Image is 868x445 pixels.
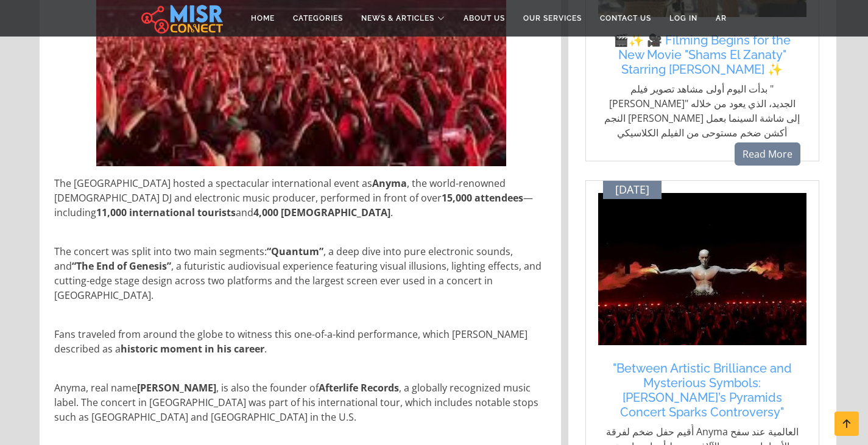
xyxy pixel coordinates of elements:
[54,176,549,220] p: The [GEOGRAPHIC_DATA] hosted a spectacular international event as , the world-renowned [DEMOGRAPH...
[54,327,549,356] p: Fans traveled from around the globe to witness this one-of-a-kind performance, which [PERSON_NAME...
[514,7,591,30] a: Our Services
[604,82,800,169] p: بدأت اليوم أولى مشاهد تصوير فيلم "[PERSON_NAME]" الجديد، الذي يعود من خلاله النجم [PERSON_NAME] إ...
[253,206,390,219] strong: 4,000 [DEMOGRAPHIC_DATA]
[598,193,806,345] img: عروض بصرية مذهلة خلال حفل Anyma العالمي أمام الأهرامات
[604,33,800,77] a: 🎬✨ 🎥 Filming Begins for the New Movie "Shams El Zanaty" Starring [PERSON_NAME] ✨
[591,7,660,30] a: Contact Us
[267,245,323,258] strong: “Quantum”
[319,381,399,394] strong: Afterlife Records
[442,191,523,205] strong: 15,000 attendees
[707,7,736,30] a: AR
[121,342,264,356] strong: historic moment in his career
[615,183,649,197] span: [DATE]
[372,177,407,190] strong: Anyma
[361,13,434,24] span: News & Articles
[137,381,216,394] strong: [PERSON_NAME]
[660,7,707,30] a: Log in
[54,380,549,424] p: Anyma, real name , is also the founder of , a globally recognized music label. The concert in [GE...
[72,259,171,273] strong: “The End of Genesis”
[54,244,549,303] p: The concert was split into two main segments: , a deep dive into pure electronic sounds, and , a ...
[242,7,284,30] a: Home
[604,361,800,419] a: "Between Artistic Brilliance and Mysterious Symbols: [PERSON_NAME]’s Pyramids Concert Sparks Cont...
[735,142,800,166] a: Read More
[141,3,223,33] img: main.misr_connect
[352,7,454,30] a: News & Articles
[454,7,514,30] a: About Us
[284,7,352,30] a: Categories
[96,206,236,219] strong: 11,000 international tourists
